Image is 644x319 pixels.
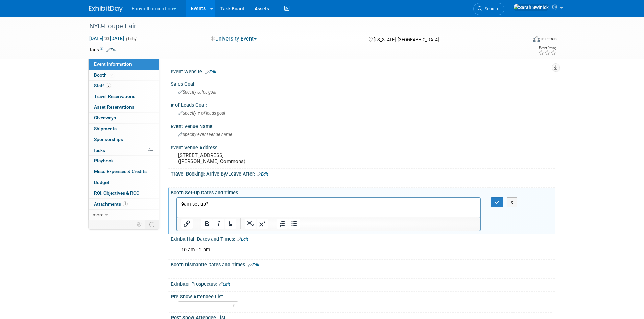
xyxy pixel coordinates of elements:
[94,158,114,163] span: Playbook
[93,212,103,217] span: more
[374,37,439,42] span: [US_STATE], [GEOGRAPHIC_DATA]
[94,94,135,99] span: Travel Reservations
[94,126,117,131] span: Shipments
[89,145,159,156] a: Tasks
[134,220,145,229] td: Personalize Event Tab Strip
[257,172,268,177] a: Edit
[89,210,159,220] a: more
[110,73,113,77] i: Booth reservation complete
[94,115,116,121] span: Giveaways
[171,188,555,196] div: Booth Set-Up Dates and Times:
[171,142,555,151] div: Event Venue Address:
[171,100,555,108] div: # of Leads Goal:
[123,201,128,206] span: 1
[89,46,118,53] td: Tags
[482,6,498,11] span: Search
[473,3,504,15] a: Search
[541,36,557,42] div: In-Person
[94,201,128,207] span: Attachments
[89,91,159,102] a: Travel Reservations
[178,152,324,164] pre: [STREET_ADDRESS] ([PERSON_NAME] Commons)
[89,177,159,188] a: Budget
[89,6,123,12] img: ExhibitDay
[178,132,232,137] span: Specify event venue name
[248,263,259,267] a: Edit
[89,188,159,198] a: ROI, Objectives & ROO
[171,279,555,288] div: Exhibitor Prospectus:
[176,243,481,257] div: 10 am - 2 pm
[89,35,124,42] span: [DATE] [DATE]
[171,169,555,178] div: Travel Booking: Arrive By/Leave After:
[145,220,159,229] td: Toggle Event Tabs
[171,260,555,268] div: Booth Dismantle Dates and Times:
[89,113,159,123] a: Giveaways
[171,79,555,87] div: Sales Goal:
[507,197,518,207] button: X
[94,180,109,185] span: Budget
[94,190,139,196] span: ROI, Objectives & ROO
[219,282,230,287] a: Edit
[89,199,159,209] a: Attachments1
[177,198,480,217] iframe: Rich Text Area
[538,46,556,50] div: Event Rating
[94,83,111,88] span: Staff
[87,20,517,32] div: NYU-Loupe Fair
[171,292,552,300] div: Pre Show Attendee List:
[237,237,248,242] a: Edit
[89,81,159,91] a: Staff3
[245,219,256,229] button: Subscript
[94,72,115,78] span: Booth
[513,4,549,11] img: Sarah Swinick
[487,35,557,45] div: Event Format
[201,219,213,229] button: Bold
[89,134,159,145] a: Sponsorships
[178,111,225,116] span: Specify # of leads goal
[533,36,540,42] img: Format-Inperson.png
[171,121,555,130] div: Event Venue Name:
[225,219,236,229] button: Underline
[277,219,288,229] button: Numbered list
[205,70,216,74] a: Edit
[94,104,134,110] span: Asset Reservations
[257,219,268,229] button: Superscript
[288,219,300,229] button: Bullet list
[171,234,555,243] div: Exhibit Hall Dates and Times:
[89,124,159,134] a: Shipments
[89,102,159,112] a: Asset Reservations
[89,156,159,166] a: Playbook
[89,166,159,177] a: Misc. Expenses & Credits
[94,169,147,174] span: Misc. Expenses & Credits
[106,83,111,88] span: 3
[178,89,216,95] span: Specify sales goal
[213,219,224,229] button: Italic
[94,137,123,142] span: Sponsorships
[93,148,105,153] span: Tasks
[106,48,118,52] a: Edit
[89,70,159,80] a: Booth
[208,35,259,43] button: University Event
[103,36,110,41] span: to
[94,61,132,67] span: Event Information
[125,37,138,41] span: (1 day)
[181,219,193,229] button: Insert/edit link
[171,67,555,75] div: Event Website:
[89,59,159,70] a: Event Information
